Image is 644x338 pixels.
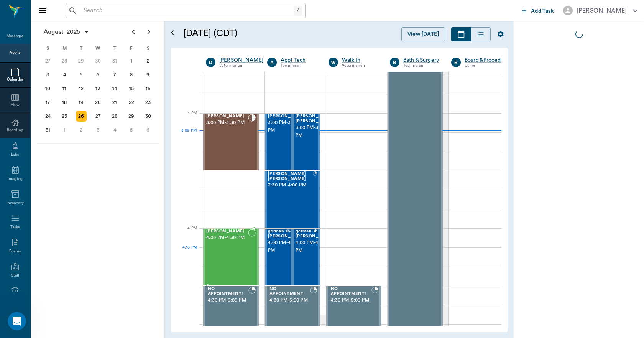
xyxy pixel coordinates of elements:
[93,69,103,80] div: Wednesday, August 6, 2025
[59,125,70,135] div: Monday, September 1, 2025
[203,113,259,171] div: CHECKED_IN, 3:00 PM - 3:30 PM
[93,97,103,108] div: Wednesday, August 20, 2025
[143,69,153,80] div: Saturday, August 9, 2025
[37,4,87,10] h1: [PERSON_NAME]
[109,97,120,108] div: Thursday, August 21, 2025
[140,43,156,54] div: S
[109,56,120,66] div: Thursday, July 31, 2025
[208,287,248,297] span: NO APPOINTMENT!
[76,69,87,80] div: Tuesday, August 5, 2025
[296,124,334,139] span: 3:00 PM - 3:30 PM
[331,297,371,304] span: 4:30 PM - 5:00 PM
[465,63,511,69] div: Other
[43,69,53,80] div: Sunday, August 3, 2025
[296,114,334,124] span: [PERSON_NAME] [PERSON_NAME]
[183,27,316,40] h5: [DATE] (CDT)
[106,43,123,54] div: T
[59,97,70,108] div: Monday, August 18, 2025
[267,58,277,67] div: A
[10,224,20,230] div: Tasks
[59,56,70,66] div: Monday, July 28, 2025
[557,3,644,18] button: [PERSON_NAME]
[109,69,120,80] div: Thursday, August 7, 2025
[10,50,20,56] div: Appts
[93,83,103,94] div: Wednesday, August 13, 2025
[292,113,320,171] div: BOOKED, 3:00 PM - 3:30 PM
[80,5,294,16] input: Search
[12,251,18,257] button: Emoji picker
[292,228,320,286] div: NOT_CONFIRMED, 4:00 PM - 4:30 PM
[40,24,94,40] button: August2025
[93,125,103,135] div: Wednesday, September 3, 2025
[296,239,334,254] span: 4:00 PM - 4:30 PM
[342,56,378,64] a: Walk In
[281,56,317,64] div: Appt Tech
[135,3,148,17] div: Close
[265,228,292,286] div: NOT_CONFIRMED, 4:00 PM - 4:30 PM
[403,63,440,69] div: Technician
[219,63,263,69] div: Veterinarian
[206,58,215,67] div: D
[268,181,313,189] span: 3:30 PM - 4:00 PM
[206,229,248,234] span: [PERSON_NAME]
[24,251,30,257] button: Gif picker
[42,26,65,37] span: August
[12,135,120,218] div: Ok I see, thanks for clarifying. In this case, since all the money was retained you will want to ...
[206,119,248,127] span: 3:00 PM - 3:30 PM
[294,5,302,16] div: /
[37,10,92,17] p: Active in the last 15m
[43,97,53,108] div: Sunday, August 17, 2025
[76,125,87,135] div: Tuesday, September 2, 2025
[143,56,153,66] div: Saturday, August 2, 2025
[22,4,34,16] img: Profile image for Lizbeth
[208,297,248,304] span: 4:30 PM - 5:00 PM
[203,228,259,286] div: NOT_CONFIRMED, 4:00 PM - 4:30 PM
[28,40,147,124] div: ok separate client [PERSON_NAME]/ paid for clyndamycin and fuerosmide, but needed enalipril inste...
[39,43,56,54] div: S
[76,56,87,66] div: Tuesday, July 29, 2025
[168,18,177,48] button: Open calendar
[7,235,147,248] textarea: Message…
[265,171,320,228] div: BOOKED, 3:30 PM - 4:00 PM
[11,152,19,158] div: Labs
[126,97,137,108] div: Friday, August 22, 2025
[219,56,263,64] div: [PERSON_NAME]
[177,109,197,129] div: 3 PM
[177,224,197,244] div: 4 PM
[5,3,20,18] button: go back
[401,27,445,41] button: View [DATE]
[465,56,511,64] a: Board &Procedures
[76,97,87,108] div: Tuesday, August 19, 2025
[109,125,120,135] div: Thursday, September 4, 2025
[126,69,137,80] div: Friday, August 8, 2025
[131,248,144,261] button: Send a message…
[451,58,461,67] div: B
[268,114,306,119] span: [PERSON_NAME]
[329,58,338,67] div: W
[8,312,26,330] iframe: Intercom live chat
[43,125,53,135] div: Sunday, August 31, 2025
[31,158,56,164] a: #8949e5
[6,40,147,130] div: Bert says…
[36,251,43,257] button: Upload attachment
[331,287,371,297] span: NO APPOINTMENT!
[59,83,70,94] div: Monday, August 11, 2025
[56,43,73,54] div: M
[59,111,70,122] div: Monday, August 25, 2025
[126,56,137,66] div: Friday, August 1, 2025
[12,221,120,267] div: For [PERSON_NAME]. I see the clyndamycin costs $24 and the enalipril costs $21. Did you all refun...
[34,44,141,119] div: ok separate client [PERSON_NAME]/ paid for clyndamycin and fuerosmide, but needed enalipril inste...
[268,171,313,181] span: [PERSON_NAME] [PERSON_NAME]
[90,43,107,54] div: W
[6,130,126,271] div: Ok I see, thanks for clarifying. In this case, since all the money was retained you will want to ...
[126,24,141,40] button: Previous page
[73,43,90,54] div: T
[35,3,51,18] button: Close drawer
[268,119,306,134] span: 3:00 PM - 3:30 PM
[7,200,24,206] div: Inventory
[143,83,153,94] div: Saturday, August 16, 2025
[143,111,153,122] div: Saturday, August 30, 2025
[43,83,53,94] div: Sunday, August 10, 2025
[6,130,147,285] div: Lizbeth says…
[8,176,23,182] div: Imaging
